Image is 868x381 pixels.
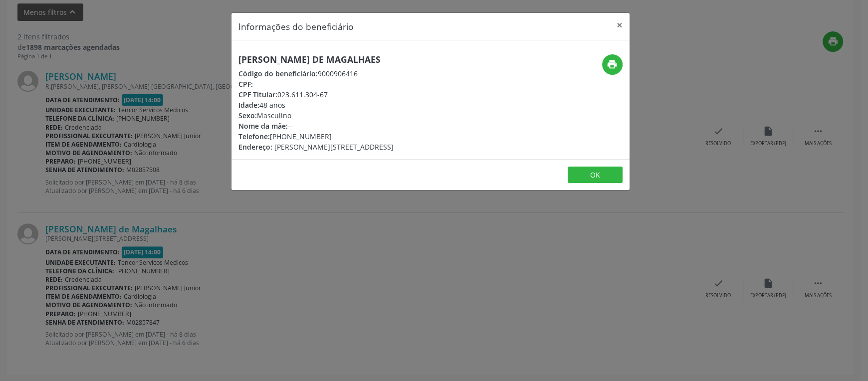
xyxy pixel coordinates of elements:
div: -- [238,79,394,89]
span: Idade: [238,100,259,110]
span: [PERSON_NAME][STREET_ADDRESS] [274,142,394,152]
div: Masculino [238,110,394,121]
h5: [PERSON_NAME] de Magalhaes [238,54,394,65]
span: Endereço: [238,142,272,152]
div: 48 anos [238,100,394,110]
span: Código do beneficiário: [238,69,318,78]
div: 9000906416 [238,68,394,79]
span: CPF: [238,79,253,89]
span: CPF Titular: [238,90,277,99]
button: Close [610,13,630,37]
button: OK [568,167,623,184]
span: Sexo: [238,111,257,120]
div: [PHONE_NUMBER] [238,131,394,142]
i: print [607,59,618,70]
h5: Informações do beneficiário [238,20,354,33]
div: -- [238,121,394,131]
button: print [602,54,623,75]
span: Nome da mãe: [238,121,288,131]
span: Telefone: [238,132,270,141]
div: 023.611.304-67 [238,89,394,100]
